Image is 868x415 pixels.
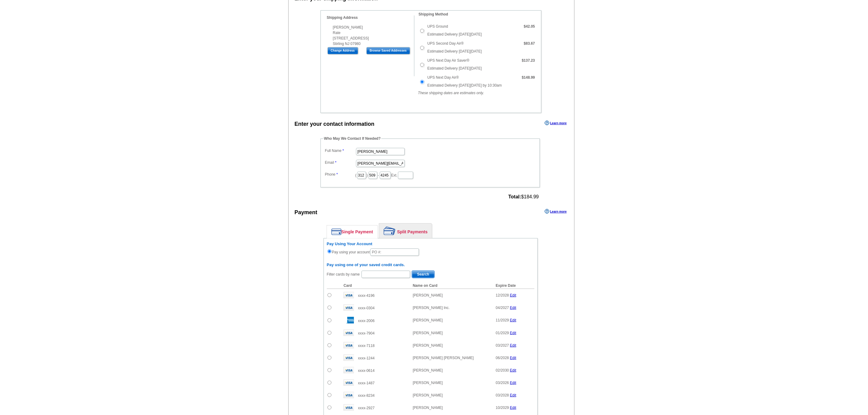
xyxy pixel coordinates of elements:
label: UPS Ground [427,24,448,29]
h6: Pay Using Your Account [327,242,534,246]
a: Learn more [545,209,567,214]
span: xxxx-1487 [358,381,375,385]
label: UPS Next Day Air Saver® [427,58,469,63]
span: xxxx-8234 [358,393,375,398]
img: visa.gif [344,379,354,386]
span: 10/2029 [496,406,509,410]
span: xxxx-4196 [358,293,375,298]
label: Filter cards by name [327,272,360,277]
img: split-payment.png [384,227,396,235]
a: Edit [510,368,516,372]
strong: $137.23 [522,58,535,63]
img: single-payment.png [331,228,341,235]
th: Name on Card [410,283,493,289]
span: 03/2027 [496,343,509,348]
a: Edit [510,356,516,360]
th: Card [341,283,410,289]
span: xxxx-2006 [358,319,375,323]
span: [PERSON_NAME] [413,406,443,410]
span: 04/2027 [496,306,509,310]
a: Edit [510,306,516,310]
label: Full Name [325,148,355,153]
span: Estimated Delivery [DATE][DATE] [427,49,482,53]
a: Learn more [545,121,567,125]
span: Search [412,271,434,278]
span: [PERSON_NAME] [413,368,443,372]
span: Estimated Delivery [DATE][DATE] by 10:30am [427,83,502,87]
span: 11/2029 [496,318,509,322]
legend: Shipping Method [418,12,449,17]
input: Change Address [328,47,358,54]
span: 03/2028 [496,393,509,397]
a: Edit [510,331,516,335]
a: Edit [510,318,516,322]
img: visa.gif [344,292,354,298]
label: Phone [325,172,355,177]
label: UPS Next Day Air® [427,75,459,80]
img: visa.gif [344,367,354,373]
iframe: LiveChat chat widget [746,274,868,415]
a: Edit [510,293,516,297]
th: Expire Date [493,283,534,289]
span: $184.99 [508,194,539,200]
span: [PERSON_NAME] [413,318,443,322]
a: Edit [510,343,516,348]
span: Estimated Delivery [DATE][DATE] [427,66,482,70]
input: PO #: [370,249,419,256]
span: [PERSON_NAME] [PERSON_NAME] [413,356,474,360]
label: Email [325,160,355,165]
img: visa.gif [344,330,354,336]
span: 12/2028 [496,293,509,297]
a: Edit [510,381,516,385]
a: Split Payments [379,224,432,238]
legend: Who May We Contact If Needed? [324,136,381,141]
div: Pay using your account [327,242,534,256]
div: [PERSON_NAME] Rate [STREET_ADDRESS] Stirling NJ 07980 [327,25,414,46]
span: xxxx-0614 [358,369,375,373]
span: [PERSON_NAME] [413,293,443,297]
input: Browse Saved Addresses [366,47,410,54]
span: xxxx-0304 [358,306,375,310]
span: [PERSON_NAME] [413,343,443,348]
span: xxxx-7904 [358,331,375,335]
a: Edit [510,393,516,397]
h4: Shipping Address [327,15,414,20]
a: Edit [510,406,516,410]
span: 01/2029 [496,331,509,335]
img: visa.gif [344,304,354,311]
strong: $148.99 [522,75,535,80]
span: xxxx-1244 [358,356,375,360]
span: [PERSON_NAME] [413,381,443,385]
div: Enter your contact information [295,120,375,128]
span: Estimated Delivery [DATE][DATE] [427,32,482,36]
strong: $42.05 [524,24,535,29]
img: visa.gif [344,342,354,348]
span: [PERSON_NAME] [413,331,443,335]
div: Payment [295,208,317,217]
img: visa.gif [344,404,354,411]
span: 06/2028 [496,356,509,360]
span: [PERSON_NAME] Inc. [413,306,450,310]
em: These shipping dates are estimates only. [418,91,484,95]
span: xxxx-2927 [358,406,375,410]
label: UPS Second Day Air® [427,41,464,46]
span: [PERSON_NAME] [413,393,443,397]
img: visa.gif [344,355,354,361]
a: Single Payment [327,225,378,238]
button: Search [412,270,435,278]
img: amex.gif [344,317,354,324]
strong: Total: [508,194,521,199]
strong: $83.67 [524,41,535,46]
span: 03/2026 [496,381,509,385]
img: visa.gif [344,392,354,398]
span: 02/2030 [496,368,509,372]
dd: ( ) - Ext. [324,170,537,180]
span: xxxx-7118 [358,344,375,348]
h6: Pay using one of your saved credit cards. [327,262,534,267]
